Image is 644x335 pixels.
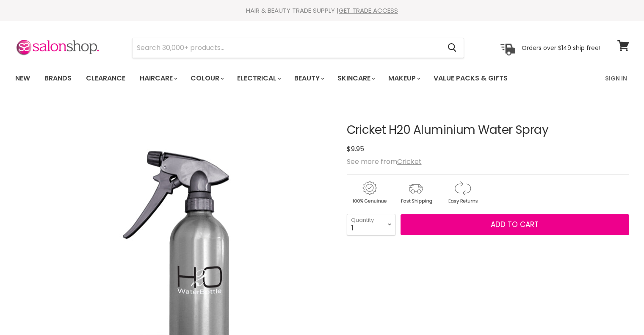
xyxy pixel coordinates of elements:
img: genuine.gif [347,180,392,205]
button: Add to cart [401,214,629,235]
ul: Main menu [9,66,557,91]
a: Skincare [331,69,380,87]
span: $9.95 [347,144,364,154]
a: Beauty [288,69,329,87]
button: Search [441,38,464,58]
a: Electrical [231,69,286,87]
h1: Cricket H20 Aluminium Water Spray [347,124,629,137]
p: Orders over $149 ship free! [522,44,600,51]
a: GET TRADE ACCESS [339,6,398,15]
a: New [9,69,36,87]
span: Add to cart [491,219,539,230]
a: Haircare [133,69,182,87]
div: HAIR & BEAUTY TRADE SUPPLY | [5,6,640,15]
a: Brands [38,69,78,87]
form: Product [132,38,464,58]
a: Value Packs & Gifts [427,69,514,87]
img: shipping.gif [393,180,438,205]
a: Colour [184,69,229,87]
img: returns.gif [440,180,485,205]
input: Search [133,38,441,58]
a: Cricket [397,157,422,166]
a: Makeup [382,69,426,87]
nav: Main [5,66,640,91]
a: Sign In [600,69,632,87]
span: See more from [347,157,422,166]
select: Quantity [347,214,395,235]
a: Clearance [80,69,132,87]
